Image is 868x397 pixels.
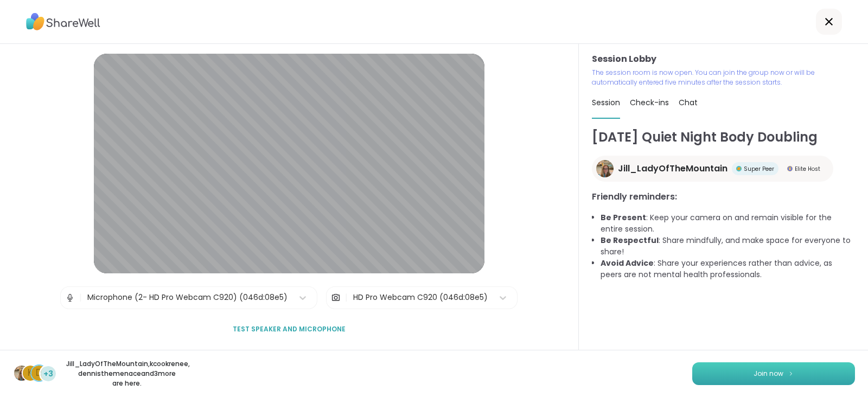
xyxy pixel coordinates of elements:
[744,165,774,173] span: Super Peer
[87,292,288,303] div: Microphone (2- HD Pro Webcam C920) (046d:08e5)
[787,166,793,171] img: Elite Host
[345,287,348,309] span: |
[592,68,855,87] p: The session room is now open. You can join the group now or will be automatically entered five mi...
[592,190,855,203] h3: Friendly reminders:
[788,370,794,376] img: ShareWell Logomark
[233,324,346,334] span: Test speaker and microphone
[592,97,620,108] span: Session
[331,287,341,309] img: Camera
[601,212,855,235] li: : Keep your camera on and remain visible for the entire session.
[601,258,855,280] li: : Share your experiences rather than advice, as peers are not mental health professionals.
[601,235,855,258] li: : Share mindfully, and make space for everyone to share!
[353,292,488,303] div: HD Pro Webcam C920 (046d:08e5)
[795,165,820,173] span: Elite Host
[26,9,100,34] img: ShareWell Logo
[65,287,75,309] img: Microphone
[630,97,669,108] span: Check-ins
[754,369,783,379] span: Join now
[79,287,82,309] span: |
[28,366,33,380] span: k
[601,258,654,268] b: Avoid Advice
[43,368,53,380] span: +3
[592,127,855,147] h1: [DATE] Quiet Night Body Doubling
[36,366,42,380] span: d
[592,156,833,182] a: Jill_LadyOfTheMountainJill_LadyOfTheMountainSuper PeerSuper PeerElite HostElite Host
[601,212,646,223] b: Be Present
[736,166,742,171] img: Super Peer
[228,318,350,341] button: Test speaker and microphone
[66,359,188,388] p: Jill_LadyOfTheMountain , kcookrenee , dennisthemenace and 3 more are here.
[618,162,727,175] span: Jill_LadyOfTheMountain
[592,53,855,66] h3: Session Lobby
[601,235,659,246] b: Be Respectful
[596,160,614,177] img: Jill_LadyOfTheMountain
[692,362,855,385] button: Join now
[14,366,29,381] img: Jill_LadyOfTheMountain
[679,97,698,108] span: Chat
